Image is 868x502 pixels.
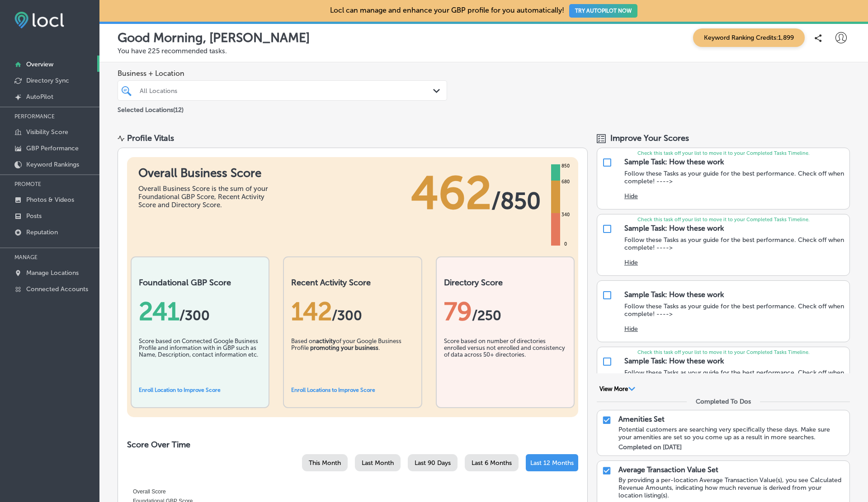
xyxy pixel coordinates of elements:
p: Connected Accounts [26,285,88,293]
p: Amenities Set [618,415,665,423]
p: Check this task off your list to move it to your Completed Tasks Timeline. [597,217,849,223]
p: Selected Locations ( 12 ) [118,102,184,114]
label: Completed on [DATE] [618,443,682,451]
div: Sample Task: How these work [624,357,724,365]
p: Manage Locations [26,269,79,277]
div: 79 [444,297,566,326]
div: 680 [560,178,571,186]
div: 850 [560,163,571,170]
div: By providing a per-location Average Transaction Value(s), you see Calculated Revenue Amounts, ind... [618,476,845,499]
div: 340 [560,211,571,218]
div: Score based on Connected Google Business Profile and information with in GBP such as Name, Descri... [139,338,261,383]
button: View More [597,385,638,393]
p: Follow these Tasks as your guide for the best performance. Check off when complete! ----> [624,302,845,318]
p: Check this task off your list to move it to your Completed Tasks Timeline. [597,150,849,156]
button: Hide [624,325,638,333]
span: /250 [472,307,501,324]
p: Reputation [26,228,58,236]
button: Hide [624,259,638,266]
p: Average Transaction Value Set [618,465,718,474]
p: Follow these Tasks as your guide for the best performance. Check off when complete! ----> [624,369,845,384]
div: Completed To Dos [696,398,751,405]
h2: Score Over Time [127,440,578,450]
div: All Locations [140,87,434,94]
p: Follow these Tasks as your guide for the best performance. Check off when complete! ----> [624,236,845,251]
button: TRY AUTOPILOT NOW [569,4,637,18]
span: Last Month [362,459,394,467]
a: Enroll Locations to Improve Score [291,387,375,393]
span: 462 [411,166,491,220]
p: Photos & Videos [26,196,74,204]
div: 241 [139,297,261,326]
span: Overall Score [126,488,166,495]
b: activity [316,338,336,344]
span: Last 6 Months [472,459,512,467]
p: AutoPilot [26,93,53,101]
p: Follow these Tasks as your guide for the best performance. Check off when complete! ----> [624,170,845,185]
p: Directory Sync [26,77,69,84]
h2: Recent Activity Score [291,278,414,288]
span: This Month [309,459,341,467]
div: Based on of your Google Business Profile . [291,338,414,383]
p: You have 225 recommended tasks. [118,47,850,55]
img: fda3e92497d09a02dc62c9cd864e3231.png [14,12,64,28]
span: Business + Location [118,69,447,78]
div: Sample Task: How these work [624,158,724,166]
h2: Foundational GBP Score [139,278,261,288]
span: Improve Your Scores [610,133,689,143]
button: Hide [624,192,638,200]
span: /300 [332,307,362,324]
div: Score based on number of directories enrolled versus not enrolled and consistency of data across ... [444,338,566,383]
div: 142 [291,297,414,326]
div: 0 [562,241,569,248]
p: Good Morning, [PERSON_NAME] [118,30,310,45]
p: Check this task off your list to move it to your Completed Tasks Timeline. [597,349,849,355]
div: Profile Vitals [127,133,174,143]
p: Overview [26,60,53,68]
p: Keyword Rankings [26,161,79,168]
div: Overall Business Score is the sum of your Foundational GBP Score, Recent Activity Score and Direc... [138,185,274,209]
span: Keyword Ranking Credits: 1,899 [693,28,805,47]
p: Posts [26,212,42,220]
div: Potential customers are searching very specifically these days. Make sure your amenities are set ... [618,426,845,441]
p: Visibility Score [26,128,68,136]
a: Enroll Location to Improve Score [139,387,221,393]
span: / 300 [179,307,210,324]
span: Last 90 Days [415,459,451,467]
h1: Overall Business Score [138,166,274,180]
span: / 850 [491,187,541,214]
div: Sample Task: How these work [624,290,724,299]
b: promoting your business [310,344,378,351]
div: Sample Task: How these work [624,224,724,232]
span: Last 12 Months [530,459,574,467]
p: GBP Performance [26,144,79,152]
h2: Directory Score [444,278,566,288]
